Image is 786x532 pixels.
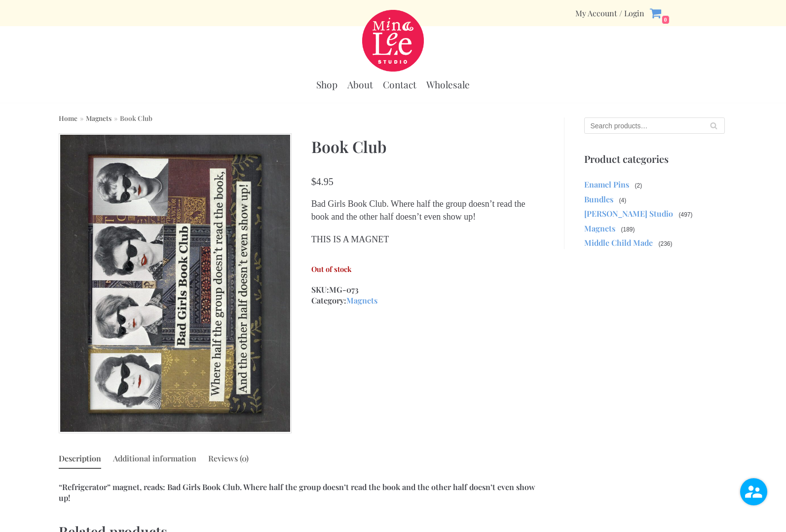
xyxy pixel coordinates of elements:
bdi: 4.95 [311,176,334,187]
h1: Book Club [311,133,544,160]
input: Search products… [584,117,725,134]
img: Book Club [59,133,292,433]
a: Magnets [584,223,615,233]
p: “Refrigerator” magnet, reads: Bad Girls Book Club. Where half the group doesn’t read the book and... [59,482,544,504]
a: Shop [316,78,337,91]
span: 0 [662,15,670,24]
p: Bad Girls Book Club. Where half the group doesn’t read the book and the other half doesn’t even s... [311,197,544,223]
span: (189) [620,225,636,234]
a: Wholesale [426,78,470,91]
a: [PERSON_NAME] Studio [584,208,673,219]
a: Description [59,449,101,468]
span: (4) [618,196,628,205]
div: Primary Menu [316,74,470,96]
a: Magnets [346,295,377,305]
div: Secondary Menu [575,8,644,18]
span: (236) [658,239,674,248]
span: Category: [311,295,544,306]
span: » [112,114,120,122]
a: Mina Lee Studio [362,10,424,72]
span: $ [311,176,316,187]
nav: Breadcrumb [59,113,152,123]
span: » [77,114,86,122]
a: Reviews (0) [208,449,249,468]
p: Product categories [584,153,725,164]
button: Search [703,117,725,134]
span: MG-073 [329,284,359,295]
a: Home [59,114,77,122]
a: Enamel Pins [584,179,629,190]
span: (497) [678,210,694,219]
span: SKU: [311,284,544,295]
span: (2) [634,181,643,190]
a: Magnets [86,114,112,122]
a: 0 [649,7,670,19]
img: user.png [740,478,767,505]
a: About [347,78,373,91]
a: Middle Child Made [584,237,653,248]
p: Out of stock [311,264,544,274]
a: My Account / Login [575,8,644,18]
p: THIS IS A MAGNET [311,233,544,246]
a: Contact [383,78,416,91]
a: Additional information [113,449,196,468]
a: Bundles [584,194,613,204]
